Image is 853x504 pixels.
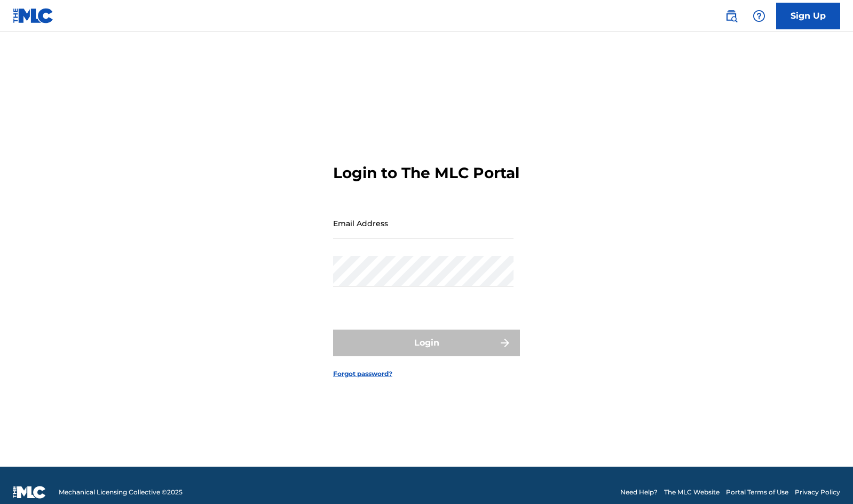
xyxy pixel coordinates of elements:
[333,164,519,182] h3: Login to The MLC Portal
[726,487,788,497] a: Portal Terms of Use
[776,3,840,29] a: Sign Up
[795,487,840,497] a: Privacy Policy
[333,369,392,379] a: Forgot password?
[753,10,765,22] img: help
[13,486,46,499] img: logo
[13,8,54,23] img: MLC Logo
[725,10,738,22] img: search
[664,487,720,497] a: The MLC Website
[620,487,658,497] a: Need Help?
[721,5,742,27] a: Public Search
[59,487,183,497] span: Mechanical Licensing Collective © 2025
[748,5,770,27] div: Help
